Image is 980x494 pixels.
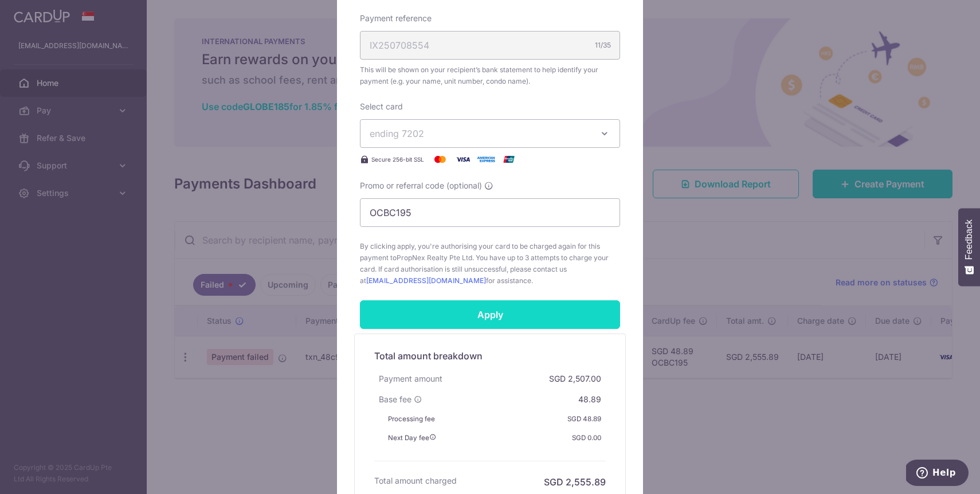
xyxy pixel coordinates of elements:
img: American Express [475,152,497,166]
div: 11/35 [595,40,611,51]
span: By clicking apply, you're authorising your card to be charged again for this payment to . You hav... [360,241,620,287]
span: PropNex Realty Pte Ltd [397,253,472,262]
img: Visa [452,152,475,166]
div: SGD 48.89 [563,410,606,429]
span: ending 7202 [370,128,424,139]
span: Promo or referral code (optional) [360,180,482,191]
h6: SGD 2,555.89 [544,475,606,489]
input: Apply [360,300,620,329]
span: Base fee [379,394,411,405]
img: UnionPay [497,152,520,166]
iframe: Opens a widget where you can find more information [906,460,969,488]
img: Mastercard [429,152,452,166]
label: Select card [360,101,403,112]
span: Secure 256-bit SSL [371,155,424,164]
div: SGD 0.00 [567,429,606,448]
span: Feedback [964,219,974,260]
button: ending 7202 [360,119,620,148]
div: SGD 2,507.00 [544,368,606,389]
div: Processing fee [383,410,440,429]
h6: Total amount charged [374,475,457,487]
a: [EMAIL_ADDRESS][DOMAIN_NAME] [366,276,486,285]
button: Feedback - Show survey [958,208,980,286]
label: Payment reference [360,13,432,24]
span: This will be shown on your recipient’s bank statement to help identify your payment (e.g. your na... [360,64,620,87]
div: Payment amount [374,368,447,389]
div: 48.89 [574,389,606,410]
span: Next Day fee [388,434,436,442]
h5: Total amount breakdown [374,349,606,363]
